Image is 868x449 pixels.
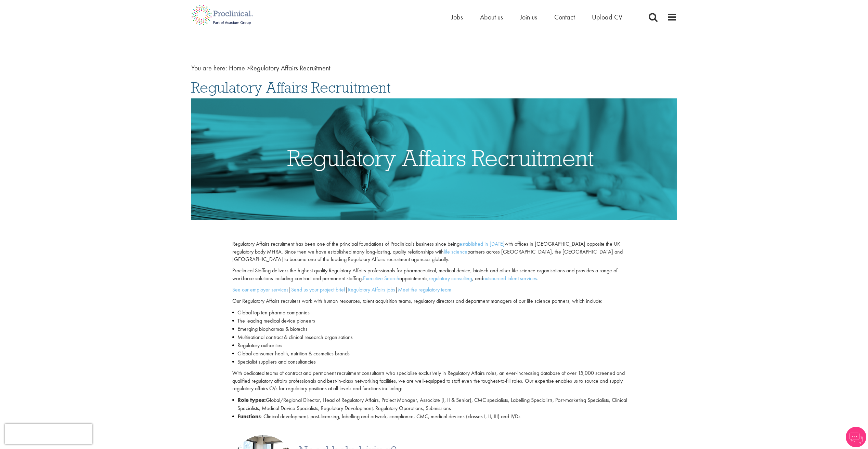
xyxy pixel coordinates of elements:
[232,358,635,366] li: Specialist suppliers and consultancies
[232,325,635,333] li: Emerging biopharmas & biotechs
[232,350,635,358] li: Global consumer health, nutrition & cosmetics brands
[291,286,345,293] a: Send us your project brief
[5,424,92,444] iframe: reCAPTCHA
[232,412,635,421] li: : Clinical development, post-licensing, labelling and artwork, compliance, CMC, medical devices (...
[232,309,635,317] li: Global top ten pharma companies
[348,286,395,293] a: Regulatory Affairs jobs
[232,286,288,293] a: See our employer services
[232,267,635,283] p: Proclinical Staffing delivers the highest quality Regulatory Affairs professionals for pharmaceut...
[451,13,463,22] a: Jobs
[483,275,537,282] a: outsourced talent services
[398,286,451,293] a: Meet the regulatory team
[237,413,261,420] strong: Functions
[191,78,391,97] span: Regulatory Affairs Recruitment
[229,64,245,72] a: breadcrumb link to Home
[480,13,503,22] a: About us
[232,240,635,264] p: Regulatory Affairs recruitment has been one of the principal foundations of Proclinical's busines...
[363,275,399,282] a: Executive Search
[846,427,866,447] img: Chatbot
[520,13,537,22] a: Join us
[232,333,635,341] li: Multinational contract & clinical research organisations
[229,64,330,72] span: Regulatory Affairs Recruitment
[232,317,635,325] li: The leading medical device pioneers
[592,13,622,22] a: Upload CV
[232,297,635,305] p: Our Regulatory Affairs recruiters work with human resources, talent acquisition teams, regulatory...
[232,286,635,294] p: | | |
[232,341,635,350] li: Regulatory authorities
[247,64,250,72] span: >
[459,240,505,247] a: established in [DATE]
[444,248,467,255] a: life science
[429,275,472,282] a: regulatory consulting
[191,98,677,220] img: Regulatory Affairs Recruitment
[232,396,635,412] li: Global/Regional Director, Head of Regulatory Affairs, Project Manager, Associate (I, II & Senior)...
[554,13,575,22] a: Contact
[232,369,635,393] p: With dedicated teams of contract and permanent recruitment consultants who specialise exclusively...
[191,64,227,72] span: You are here:
[237,396,266,404] strong: Role types:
